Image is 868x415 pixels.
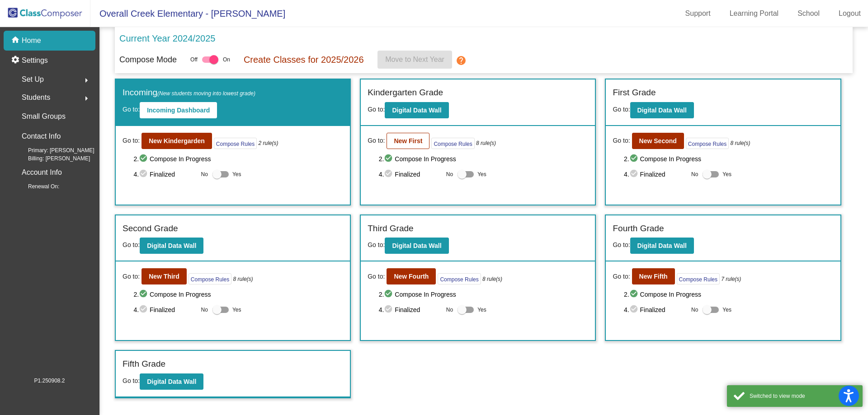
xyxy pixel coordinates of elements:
label: Third Grade [368,222,413,235]
mat-icon: check_circle [629,154,640,164]
span: Overall Creek Elementary - [PERSON_NAME] [90,6,285,21]
span: Go to: [123,136,140,145]
span: Go to: [613,272,630,281]
div: Switched to view mode [750,392,856,400]
button: Move to Next Year [377,51,452,69]
mat-icon: arrow_right [81,75,92,86]
p: Create Classes for 2025/2026 [244,53,364,66]
button: Digital Data Wall [385,238,448,254]
button: Compose Rules [431,138,474,149]
b: Digital Data Wall [637,242,687,249]
span: Yes [722,169,731,180]
button: Digital Data Wall [140,373,203,390]
mat-icon: settings [11,55,22,66]
mat-icon: home [11,35,22,46]
span: No [201,306,208,314]
button: New Fifth [632,268,675,284]
label: Incoming [123,86,255,99]
mat-icon: check_circle [384,169,395,180]
button: Compose Rules [677,273,720,284]
mat-icon: check_circle [384,304,395,315]
p: Settings [22,55,48,66]
label: Second Grade [123,222,178,235]
span: Renewal On: [14,182,59,191]
i: 7 rule(s) [721,275,741,283]
label: First Grade [613,86,656,99]
span: Go to: [123,241,140,248]
span: 4. Finalized [624,304,687,315]
span: 2. Compose In Progress [379,289,589,300]
span: Yes [232,304,241,315]
button: Compose Rules [686,138,729,149]
mat-icon: check_circle [629,169,640,180]
span: Go to: [123,377,140,384]
span: 2. Compose In Progress [133,289,343,300]
p: Small Groups [22,110,66,123]
p: Contact Info [22,130,61,143]
p: Account Info [22,166,62,179]
b: New Kindergarden [149,137,205,145]
b: Digital Data Wall [147,242,196,249]
a: Support [678,6,718,21]
b: New Third [149,273,179,280]
span: Go to: [368,272,385,281]
button: Digital Data Wall [385,102,448,118]
span: No [691,170,698,178]
button: New Kindergarden [142,133,212,149]
button: New Third [142,268,187,284]
span: 2. Compose In Progress [624,154,834,164]
span: Students [22,91,50,104]
a: School [790,6,827,21]
span: Go to: [368,106,385,113]
p: Home [22,35,41,46]
span: 4. Finalized [133,304,196,315]
button: Digital Data Wall [630,102,694,118]
span: Off [190,56,198,64]
button: New Fourth [387,268,436,284]
i: 8 rule(s) [233,275,253,283]
span: Go to: [613,106,630,113]
label: Kindergarten Grade [368,86,443,99]
mat-icon: arrow_right [81,93,92,104]
b: New Second [639,137,677,145]
p: Compose Mode [119,54,177,66]
i: 2 rule(s) [259,139,278,147]
button: New Second [632,133,684,149]
button: Digital Data Wall [630,238,694,254]
i: 8 rule(s) [482,275,502,283]
b: New First [394,137,422,145]
span: On [223,56,230,64]
span: No [446,306,453,314]
span: Yes [477,304,486,315]
mat-icon: check_circle [139,289,150,300]
label: Fourth Grade [613,222,664,235]
b: Digital Data Wall [392,242,441,249]
b: Digital Data Wall [147,378,196,385]
mat-icon: check_circle [629,304,640,315]
span: 2. Compose In Progress [379,154,589,164]
b: New Fourth [394,273,429,280]
span: No [446,170,453,178]
span: 2. Compose In Progress [133,154,343,164]
span: 4. Finalized [133,169,196,180]
span: Yes [477,169,486,180]
mat-icon: help [456,55,467,66]
b: Digital Data Wall [637,107,687,114]
a: Logout [831,6,868,21]
mat-icon: check_circle [384,289,395,300]
span: No [201,170,208,178]
i: 8 rule(s) [731,139,750,147]
button: New First [387,133,429,149]
span: 4. Finalized [624,169,687,180]
button: Digital Data Wall [140,238,203,254]
b: Digital Data Wall [392,107,441,114]
mat-icon: check_circle [139,169,150,180]
button: Incoming Dashboard [140,102,217,118]
span: Go to: [368,241,385,248]
mat-icon: check_circle [629,289,640,300]
span: Billing: [PERSON_NAME] [14,154,90,163]
span: Move to Next Year [385,56,444,63]
span: Primary: [PERSON_NAME] [14,146,94,154]
span: Yes [232,169,241,180]
mat-icon: check_circle [384,154,395,164]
